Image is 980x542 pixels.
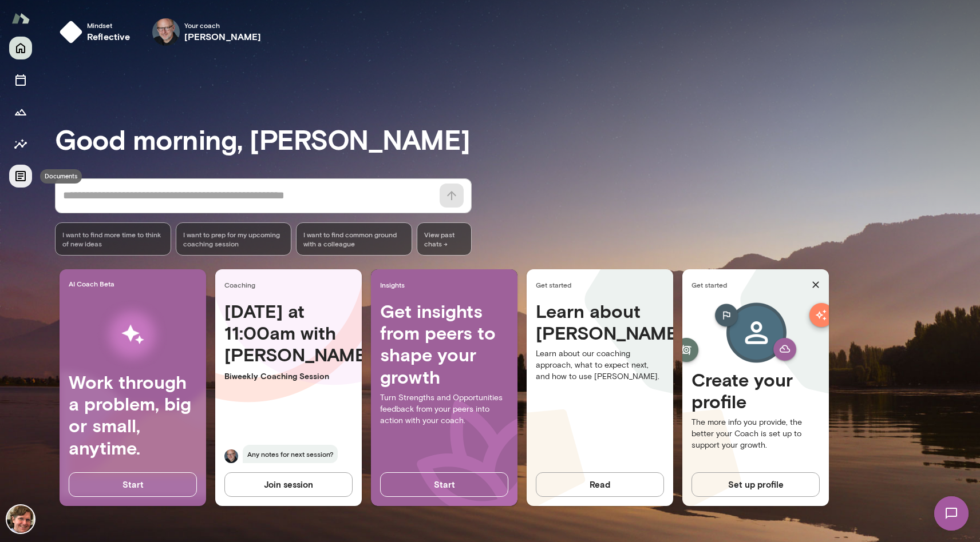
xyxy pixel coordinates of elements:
[7,505,34,533] img: Jonathan Sims
[87,21,131,30] span: Mindset
[176,222,292,256] div: I want to prep for my upcoming coaching session
[184,21,262,30] span: Your coach
[9,101,32,123] button: Growth Plan
[152,18,180,46] img: Nick Gould
[696,300,815,369] img: Create profile
[243,445,338,463] span: Any notes for next session?
[55,123,980,155] h3: Good morning, [PERSON_NAME]
[55,222,171,256] div: I want to find more time to think of new ideas
[380,300,508,388] h4: Get insights from peers to shape your growth
[11,7,30,29] img: Mento
[224,472,353,496] button: Join session
[87,30,131,43] h6: reflective
[144,14,270,50] div: Nick GouldYour coach[PERSON_NAME]
[69,472,197,496] button: Start
[9,37,32,59] button: Home
[69,279,201,288] span: AI Coach Beta
[380,472,508,496] button: Start
[224,300,353,366] h4: [DATE] at 11:00am with [PERSON_NAME]
[536,280,669,289] span: Get started
[536,472,664,496] button: Read
[9,133,32,156] button: Insights
[62,230,164,248] span: I want to find more time to think of new ideas
[60,21,82,43] img: mindset
[380,392,508,427] p: Turn Strengths and Opportunities feedback from your peers into action with your coach.
[224,280,357,289] span: Coaching
[82,298,184,371] img: AI Workflows
[55,14,140,50] button: Mindsetreflective
[296,222,412,256] div: I want to find common ground with a colleague
[9,165,32,188] button: Documents
[691,369,820,413] h4: Create your profile
[536,348,664,382] p: Learn about our coaching approach, what to expect next, and how to use [PERSON_NAME].
[417,222,472,256] span: View past chats ->
[691,417,820,451] p: The more info you provide, the better your Coach is set up to support your growth.
[224,449,238,463] img: Nick
[691,472,820,496] button: Set up profile
[536,300,664,344] h4: Learn about [PERSON_NAME]
[40,169,82,184] div: Documents
[183,230,284,248] span: I want to prep for my upcoming coaching session
[184,30,262,43] h6: [PERSON_NAME]
[380,280,513,289] span: Insights
[691,280,807,289] span: Get started
[69,371,197,459] h4: Work through a problem, big or small, anytime.
[224,370,353,382] p: Biweekly Coaching Session
[303,230,405,248] span: I want to find common ground with a colleague
[9,69,32,91] button: Sessions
